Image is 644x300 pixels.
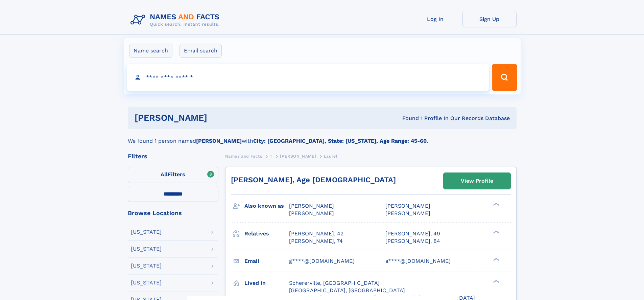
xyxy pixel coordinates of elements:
[280,154,316,159] span: [PERSON_NAME]
[225,152,262,160] a: Names and Facts
[161,171,168,178] span: All
[135,114,305,122] h1: [PERSON_NAME]
[289,237,343,245] a: [PERSON_NAME], 74
[128,129,517,145] div: We found 1 person named with .
[492,202,500,207] div: ❯
[324,154,338,159] span: Laurel
[462,11,517,27] a: Sign Up
[196,138,242,144] b: [PERSON_NAME]
[492,64,517,91] button: Search Button
[289,210,334,216] span: [PERSON_NAME]
[270,154,272,159] span: T
[131,229,162,235] div: [US_STATE]
[289,280,380,286] span: Schererville, [GEOGRAPHIC_DATA]
[253,138,427,144] b: City: [GEOGRAPHIC_DATA], State: [US_STATE], Age Range: 45-60
[385,230,440,237] a: [PERSON_NAME], 49
[385,210,430,216] span: [PERSON_NAME]
[244,228,289,239] h3: Relatives
[461,173,493,189] div: View Profile
[385,203,430,209] span: [PERSON_NAME]
[180,44,222,58] label: Email search
[444,173,510,189] a: View Profile
[270,152,272,160] a: T
[244,277,289,289] h3: Lived in
[131,246,162,252] div: [US_STATE]
[131,263,162,269] div: [US_STATE]
[131,280,162,285] div: [US_STATE]
[231,176,396,184] a: [PERSON_NAME], Age [DEMOGRAPHIC_DATA]
[280,152,316,160] a: [PERSON_NAME]
[492,279,500,283] div: ❯
[128,11,225,29] img: Logo Names and Facts
[289,287,405,294] span: [GEOGRAPHIC_DATA], [GEOGRAPHIC_DATA]
[289,203,334,209] span: [PERSON_NAME]
[289,230,343,237] a: [PERSON_NAME], 42
[244,255,289,267] h3: Email
[492,257,500,261] div: ❯
[128,167,218,183] label: Filters
[129,44,172,58] label: Name search
[244,200,289,212] h3: Also known as
[385,237,440,245] a: [PERSON_NAME], 84
[128,153,218,159] div: Filters
[492,230,500,234] div: ❯
[408,11,462,27] a: Log In
[128,210,218,216] div: Browse Locations
[305,115,510,122] div: Found 1 Profile In Our Records Database
[127,64,489,91] input: search input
